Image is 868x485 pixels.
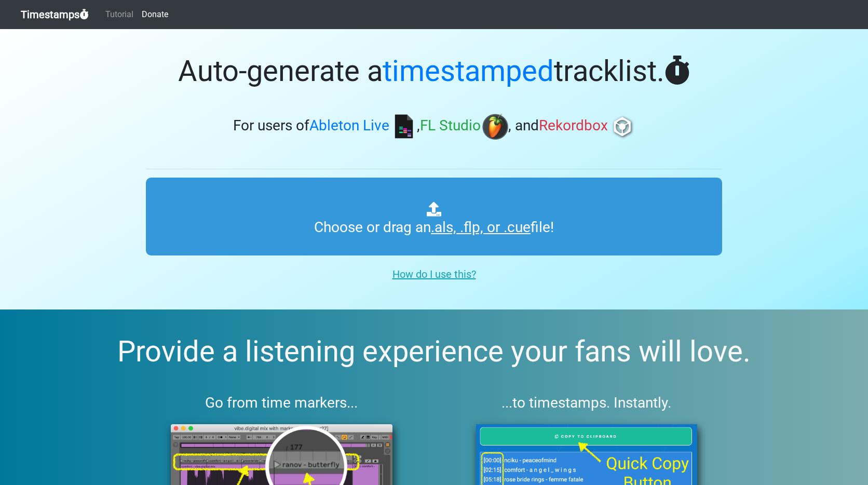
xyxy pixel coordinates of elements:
[482,114,508,140] img: fl.png
[383,54,554,88] span: timestamped
[138,4,172,25] a: Donate
[451,394,723,412] h3: ...to timestamps. Instantly.
[146,394,417,412] h3: Go from time markers...
[25,334,843,369] h2: Provide a listening experience your fans will love.
[609,114,635,140] img: rb.png
[21,4,89,25] a: Timestamps
[391,114,417,140] img: ableton.png
[420,117,481,134] span: FL Studio
[146,54,722,89] h1: Auto-generate a tracklist.
[309,117,389,134] span: Ableton Live
[539,117,608,134] span: Rekordbox
[101,4,138,25] a: Tutorial
[392,268,476,280] u: How do I use this?
[146,114,722,140] h3: For users of , , and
